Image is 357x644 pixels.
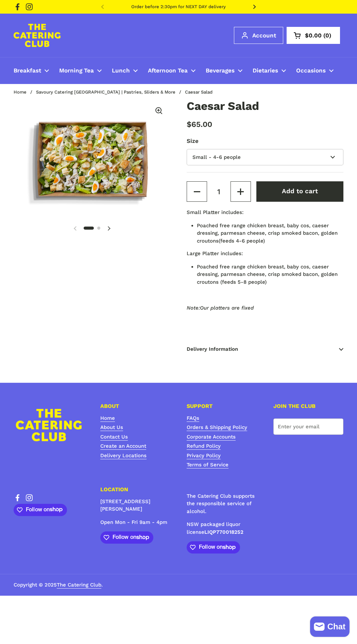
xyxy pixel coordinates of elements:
[112,67,130,75] span: Lunch
[253,67,278,75] span: Dietaries
[256,181,343,202] button: Add to cart
[273,403,344,409] h4: JOIN THE CLUB
[187,424,247,431] a: Orders & Shipping Policy
[100,487,171,492] h4: LOCATION
[100,415,115,422] a: Home
[131,4,226,9] a: Order before 2:30pm for NEXT DAY delivery
[100,452,147,459] a: Delivery Locations
[8,63,54,79] a: Breakfast
[187,339,343,360] span: Delivery Information
[187,100,343,112] h1: Caesar Salad
[282,187,318,195] span: Add to cart
[14,581,103,589] span: Copyright © 2025 .
[201,63,248,79] a: Beverages
[187,434,236,441] a: Corporate Accounts
[30,90,32,95] span: /
[197,263,343,286] li: (feeds 5-8 people)
[197,222,343,245] li: (feeds 4-6 people)
[107,63,143,79] a: Lunch
[100,403,171,409] h4: ABOUT
[187,403,257,409] h4: SUPPORT
[234,27,283,44] a: Account
[100,443,146,450] a: Create an Account
[148,67,188,75] span: Afternoon Tea
[187,521,257,536] p: NSW packaged liquor license
[200,305,254,311] span: Our platters are fixed
[197,222,338,244] span: Poached free range chicken breast, baby cos, caeser dressing, parmesan cheese, crisp smoked bacon...
[187,181,207,202] button: Decrease quantity
[187,443,221,450] a: Refund Policy
[54,63,107,79] a: Morning Tea
[204,529,243,535] strong: LIQP770018252
[187,492,257,515] p: The Catering Club supports the responsible service of alcohol.
[197,264,338,285] span: Poached free range chicken breast, baby cos, caeser dressing, parmesan cheese, crisp smoked bacon...
[308,616,352,639] inbox-online-store-chat: Shopify online store chat
[326,418,343,435] button: Submit
[296,67,326,75] span: Occasions
[187,452,221,459] a: Privacy Policy
[305,33,322,38] span: $0.00
[14,89,27,95] a: Home
[179,90,181,95] span: /
[59,67,94,75] span: Morning Tea
[291,63,339,79] a: Occasions
[14,24,61,47] img: The Catering Club
[14,67,41,75] span: Breakfast
[57,582,101,589] a: The Catering Club
[187,462,228,468] a: Terms of Service
[100,498,171,513] p: [STREET_ADDRESS][PERSON_NAME]
[143,63,201,79] a: Afternoon Tea
[187,209,243,215] b: Small Platter includes:
[187,137,343,145] label: Size
[187,415,199,422] a: FAQs
[187,305,200,311] b: Note:
[187,120,212,129] span: $65.00
[14,90,219,95] nav: breadcrumbs
[100,424,123,431] a: About Us
[231,181,251,202] button: Increase quantity
[36,89,175,95] a: Savoury Catering [GEOGRAPHIC_DATA] | Pastries, Sliders & More
[206,67,235,75] span: Beverages
[322,33,333,38] span: 0
[100,434,128,441] a: Contact Us
[187,250,243,257] b: Large Platter includes:
[185,90,213,95] span: Caesar Salad
[273,418,344,435] input: Enter your email
[14,100,170,218] img: Caesar Salad
[100,518,171,526] p: Open Mon - Fri 9am - 4pm
[248,63,291,79] a: Dietaries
